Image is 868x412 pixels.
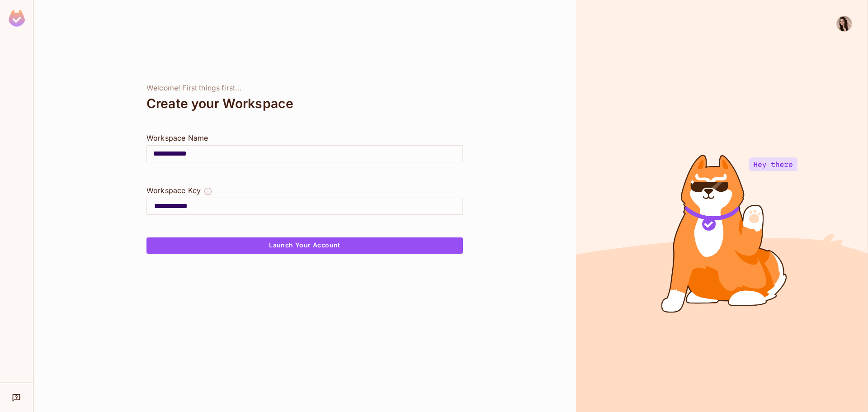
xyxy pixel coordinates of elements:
div: Workspace Key [146,185,201,196]
button: The Workspace Key is unique, and serves as the identifier of your workspace. [203,185,212,198]
div: Welcome! First things first... [146,84,463,93]
div: Create your Workspace [146,93,463,114]
div: Workspace Name [146,133,463,143]
button: Launch Your Account [146,237,463,254]
div: Help & Updates [6,388,27,407]
img: SReyMgAAAABJRU5ErkJggg== [9,10,25,27]
img: Natalija Jovanovic [837,16,852,31]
